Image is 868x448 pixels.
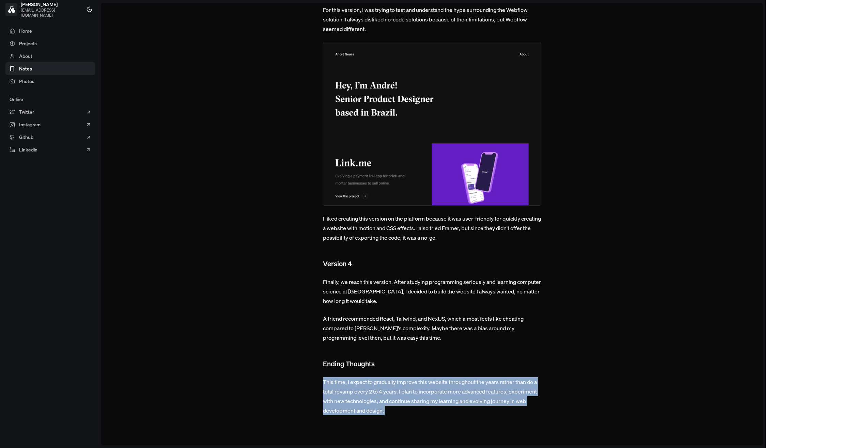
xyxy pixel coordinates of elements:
h2: Version 4 [323,259,541,269]
span: [PERSON_NAME] [21,1,79,7]
div: Online [5,93,95,106]
span: [EMAIL_ADDRESS][DOMAIN_NAME] [21,7,79,18]
span: About [19,52,32,60]
a: Github [5,131,95,143]
a: Instagram [5,118,95,131]
span: Twitter [19,108,34,115]
p: I liked creating this version on the platform because it was user-friendly for quickly creating a... [323,214,541,242]
span: Home [19,27,32,34]
p: This time, I expect to gradually improve this website throughout the years rather than do a total... [323,377,541,415]
a: Notes [5,62,95,75]
span: Notes [19,65,32,72]
span: Projects [19,40,37,47]
a: [PERSON_NAME][EMAIL_ADDRESS][DOMAIN_NAME] [5,1,83,18]
a: Linkedin [5,143,95,156]
span: Photos [19,78,34,85]
p: Finally, we reach this version. After studying programming seriously and learning computer scienc... [323,277,541,306]
span: Instagram [19,121,41,128]
a: Twitter [5,106,95,118]
img: Image [323,42,541,206]
a: Projects [5,37,95,50]
span: Linkedin [19,146,37,153]
h2: Ending Thoughts [323,359,541,369]
span: Github [19,133,33,141]
p: For this version, I was trying to test and understand the hype surrounding the Webflow solution. ... [323,5,541,34]
a: Photos [5,75,95,87]
a: Home [5,25,95,37]
p: A friend recommended React, Tailwind, and NextJS, which almost feels like cheating compared to [P... [323,314,541,342]
a: About [5,50,95,62]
